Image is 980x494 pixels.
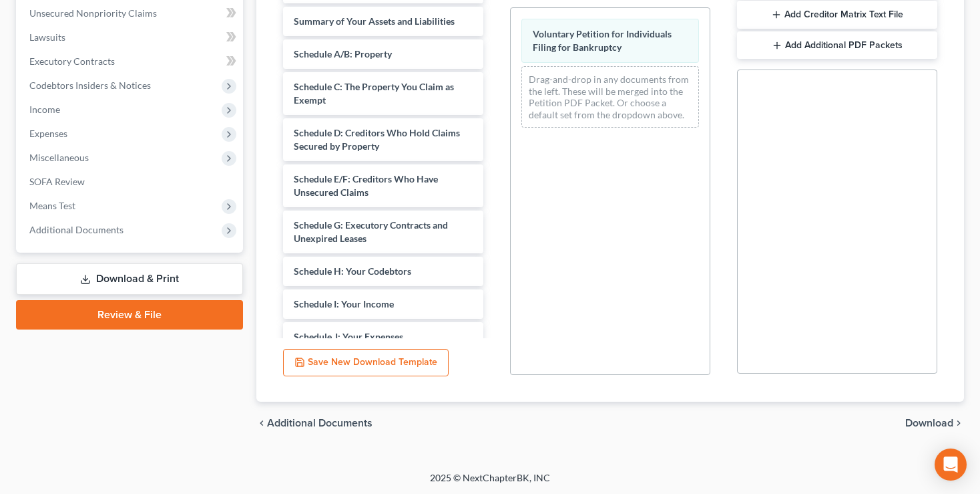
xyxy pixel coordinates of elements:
span: Schedule H: Your Codebtors [294,265,411,277]
a: Lawsuits [19,25,243,49]
span: Schedule C: The Property You Claim as Exempt [294,81,454,106]
i: chevron_left [256,418,267,428]
span: Income [29,104,60,115]
span: Schedule D: Creditors Who Hold Claims Secured by Property [294,127,460,152]
a: Review & File [16,300,243,330]
span: Download [905,418,953,428]
button: Download chevron_right [905,418,964,428]
span: SOFA Review [29,176,85,187]
a: SOFA Review [19,170,243,194]
span: Schedule I: Your Income [294,298,394,310]
span: Schedule J: Your Expenses [294,331,403,342]
span: Schedule E/F: Creditors Who Have Unsecured Claims [294,173,438,198]
button: Add Additional PDF Packets [737,31,937,59]
button: Add Creditor Matrix Text File [737,1,937,29]
div: Drag-and-drop in any documents from the left. These will be merged into the Petition PDF Packet. ... [521,66,699,128]
span: Expenses [29,128,67,139]
a: Executory Contracts [19,49,243,74]
div: Open Intercom Messenger [935,449,967,481]
a: Download & Print [16,263,243,295]
a: Unsecured Nonpriority Claims [19,1,243,25]
span: Schedule A/B: Property [294,48,392,59]
button: Save New Download Template [283,349,449,377]
span: Additional Documents [29,224,124,235]
span: Lawsuits [29,31,65,43]
span: Summary of Your Assets and Liabilities [294,15,455,27]
span: Codebtors Insiders & Notices [29,80,151,91]
span: Additional Documents [267,418,373,428]
span: Unsecured Nonpriority Claims [29,7,157,19]
a: chevron_left Additional Documents [256,418,373,428]
i: chevron_right [953,418,964,428]
span: Schedule G: Executory Contracts and Unexpired Leases [294,219,448,244]
span: Miscellaneous [29,152,89,163]
span: Voluntary Petition for Individuals Filing for Bankruptcy [533,28,672,53]
span: Means Test [29,200,75,211]
span: Executory Contracts [29,55,115,67]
